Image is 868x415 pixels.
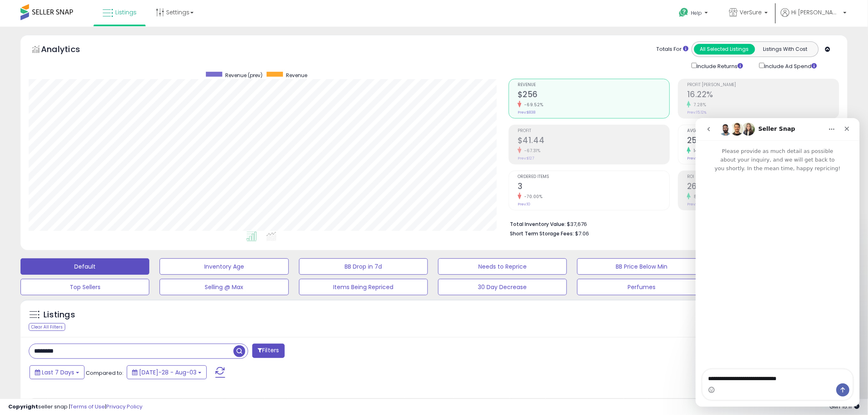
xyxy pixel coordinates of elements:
button: BB Price Below Min [577,258,706,275]
span: ROI [687,175,839,179]
button: Needs to Reprice [438,258,567,275]
button: Top Sellers [21,279,149,295]
small: Prev: 22.14% [687,156,707,161]
span: $7.06 [575,230,589,237]
small: Prev: 23.92% [687,202,709,207]
small: 14.72% [691,148,707,154]
button: [DATE]-28 - Aug-03 [127,365,207,379]
span: Last 7 Days [42,368,74,376]
h5: Listings [43,309,75,321]
h2: 3 [518,182,669,193]
h2: 25.40% [687,136,839,147]
li: $37,676 [510,219,833,228]
button: Items Being Repriced [299,279,428,295]
small: 8.99% [691,194,707,200]
span: Revenue (prev) [225,72,263,79]
a: Privacy Policy [106,403,142,410]
span: Revenue [286,72,307,79]
h2: 16.22% [687,90,839,101]
span: Avg. Buybox Share [687,129,839,133]
small: 7.28% [691,102,706,108]
button: Inventory Age [160,258,288,275]
strong: Copyright [8,403,38,410]
h2: 26.07% [687,182,839,193]
a: Hi [PERSON_NAME] [781,8,847,27]
span: VerSure [740,8,762,16]
span: Hi [PERSON_NAME] [792,8,841,16]
h2: $256 [518,90,669,101]
b: Short Term Storage Fees: [510,230,574,237]
button: 30 Day Decrease [438,279,567,295]
h2: $41.44 [518,136,669,147]
span: Revenue [518,83,669,87]
small: Prev: $838 [518,110,535,115]
button: Selling @ Max [160,279,288,295]
button: Filters [252,344,284,358]
button: BB Drop in 7d [299,258,428,275]
b: Total Inventory Value: [510,221,566,228]
small: Prev: 15.12% [687,110,706,115]
span: Ordered Items [518,175,669,179]
i: Get Help [679,7,689,18]
span: [DATE]-28 - Aug-03 [139,368,196,376]
a: Help [673,1,716,27]
small: -67.31% [521,148,541,154]
div: Clear All Filters [29,323,65,331]
span: Profit [PERSON_NAME] [687,83,839,87]
small: Prev: $127 [518,156,534,161]
h5: Analytics [41,43,96,57]
span: Listings [115,8,137,16]
div: Totals For [657,46,689,53]
span: Help [691,9,702,16]
button: Perfumes [577,279,706,295]
div: Include Ad Spend [753,61,830,71]
small: -70.00% [521,194,543,200]
iframe: Intercom live chat [696,118,860,407]
button: Last 7 Days [30,365,85,379]
a: Terms of Use [70,403,105,410]
span: Compared to: [86,369,123,377]
span: Profit [518,129,669,133]
button: Default [21,258,149,275]
div: Include Returns [685,61,753,71]
button: All Selected Listings [694,44,755,55]
small: Prev: 10 [518,202,530,207]
div: seller snap | | [8,403,142,411]
small: -69.52% [521,102,544,108]
button: Listings With Cost [755,44,816,55]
